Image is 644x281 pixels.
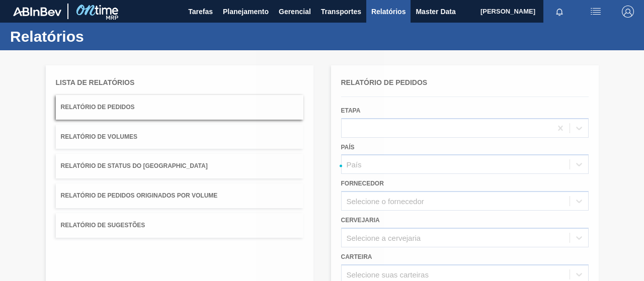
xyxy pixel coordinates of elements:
span: Tarefas [188,6,213,18]
span: Planejamento [223,6,269,18]
span: Gerencial [279,6,311,18]
h1: Relatórios [10,31,189,42]
span: Master Data [416,6,455,18]
span: Transportes [321,6,361,18]
button: Notificações [543,5,576,19]
img: userActions [590,6,602,18]
img: TNhmsLtSVTkK8tSr43FrP2fwEKptu5GPRR3wAAAABJRU5ErkJggg== [13,7,61,16]
span: Relatórios [371,6,406,18]
img: Logout [622,6,634,18]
